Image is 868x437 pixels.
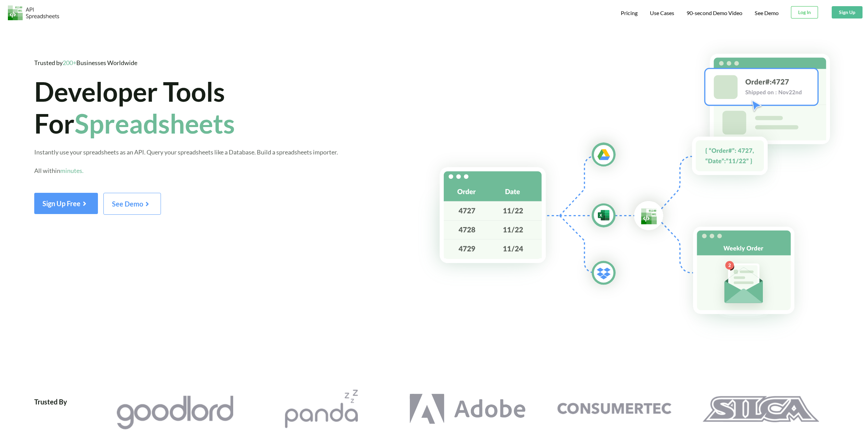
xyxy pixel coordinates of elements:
span: minutes. [60,167,84,174]
span: Sign Up Free [42,199,90,208]
span: 90-second Demo Video [687,10,742,16]
a: Consumertec Logo [541,390,687,428]
a: Adobe Logo [394,390,541,429]
button: See Demo [103,193,161,215]
span: See Demo [112,200,152,208]
div: Trusted By [34,390,67,432]
img: Silca Logo [702,390,819,428]
a: Goodlord Logo [101,390,248,432]
span: Pricing [621,10,638,16]
img: Adobe Logo [409,390,526,429]
img: Consumertec Logo [555,390,672,428]
img: Goodlord Logo [116,393,233,432]
a: See Demo [755,10,779,17]
span: Spreadsheets [75,107,235,139]
button: Log In [791,6,818,18]
span: Trusted by Businesses Worldwide [34,59,137,66]
span: Use Cases [650,10,674,16]
button: Sign Up Free [34,193,98,214]
span: 200+ [63,59,76,66]
span: Instantly use your spreadsheets as an API. Query your spreadsheets like a Database. Build a sprea... [34,148,338,174]
span: Developer Tools For [34,75,235,139]
a: Pandazzz Logo [248,390,394,428]
img: Logo.png [8,5,59,20]
a: See Demo [103,202,161,208]
a: Silca Logo [687,390,834,428]
img: Hero Spreadsheet Flow [417,38,868,342]
img: Pandazzz Logo [263,390,380,428]
button: Sign Up [832,6,863,18]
